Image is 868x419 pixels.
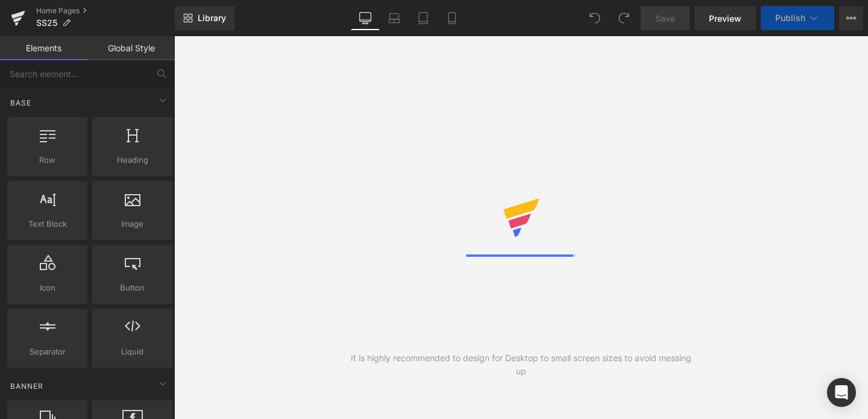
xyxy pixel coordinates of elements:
[694,6,756,30] a: Preview
[96,154,169,166] span: Heading
[9,97,33,109] span: Base
[11,345,84,358] span: Separator
[761,6,834,30] button: Publish
[87,36,175,60] a: Global Style
[839,6,863,30] button: More
[612,6,636,30] button: Redo
[351,6,380,30] a: Desktop
[11,282,84,294] span: Icon
[409,6,438,30] a: Tablet
[11,218,84,230] span: Text Block
[36,18,57,28] span: SS25
[827,378,856,407] div: Open Intercom Messenger
[36,6,175,16] a: Home Pages
[96,282,169,294] span: Button
[709,12,741,25] span: Preview
[9,380,45,392] span: Banner
[438,6,467,30] a: Mobile
[655,12,675,25] span: Save
[198,13,226,24] span: Library
[11,154,84,166] span: Row
[348,351,695,378] div: It is highly recommended to design for Desktop to small screen sizes to avoid messing up
[380,6,409,30] a: Laptop
[175,6,234,30] a: New Library
[583,6,607,30] button: Undo
[96,345,169,358] span: Liquid
[96,218,169,230] span: Image
[775,13,805,23] span: Publish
